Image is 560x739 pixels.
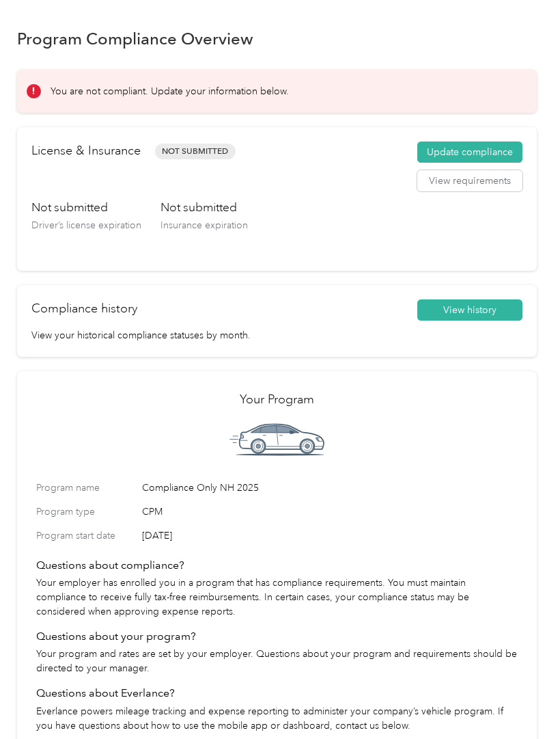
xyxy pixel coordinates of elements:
[142,505,518,519] span: CPM
[160,219,248,231] span: Insurance expiration
[142,528,518,543] span: [DATE]
[31,328,522,342] p: View your historical compliance statuses by month.
[31,299,137,318] h2: Compliance history
[417,170,522,192] button: View requirements
[36,528,137,543] label: Program start date
[417,142,522,163] button: Update compliance
[36,557,518,574] h4: Questions about compliance?
[36,505,137,519] label: Program type
[36,704,518,733] p: Everlance powers mileage tracking and expense reporting to administer your company’s vehicle prog...
[31,219,141,231] span: Driver’s license expiration
[160,199,248,216] h3: Not submitted
[155,144,236,159] span: Not Submitted
[484,662,560,739] iframe: Everlance-gr Chat Button Frame
[31,142,141,160] h2: License & Insurance
[36,481,137,495] label: Program name
[36,628,518,645] h4: Questions about your program?
[36,685,518,701] h4: Questions about Everlance?
[36,390,518,409] h2: Your Program
[417,299,522,321] button: View history
[36,647,518,675] p: Your program and rates are set by your employer. Questions about your program and requirements sh...
[17,31,253,46] h1: Program Compliance Overview
[31,199,141,216] h3: Not submitted
[36,576,518,619] p: Your employer has enrolled you in a program that has compliance requirements. You must maintain c...
[142,481,518,495] span: Compliance Only NH 2025
[51,84,289,98] p: You are not compliant. Update your information below.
